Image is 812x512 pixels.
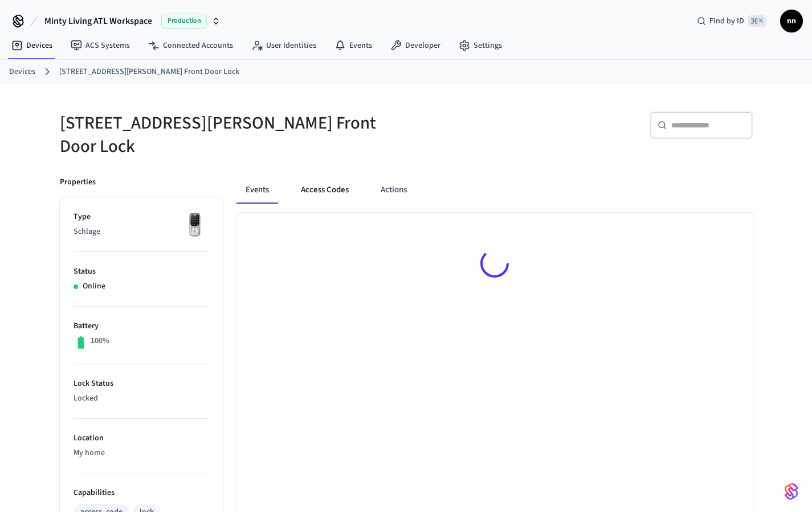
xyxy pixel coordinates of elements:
a: Developer [381,35,450,56]
button: Access Codes [292,176,358,204]
p: Location [74,432,209,444]
button: Actions [372,176,416,204]
a: Settings [450,35,511,56]
span: ⌘ K [748,15,766,27]
p: Type [74,211,209,223]
a: Devices [2,35,62,56]
a: Events [325,35,381,56]
a: ACS Systems [62,35,139,56]
p: Schlage [74,226,209,238]
button: Events [236,176,278,204]
span: Find by ID [709,15,744,27]
div: ant example [236,176,753,204]
p: Lock Status [74,378,209,390]
p: Status [74,266,209,278]
a: User Identities [242,35,325,56]
p: Locked [74,393,209,404]
p: Capabilities [74,487,209,499]
span: nn [781,11,802,31]
p: 100% [91,335,109,347]
a: Connected Accounts [139,35,242,56]
span: Minty Living ATL Workspace [44,14,152,28]
a: Devices [9,66,35,78]
span: Production [161,14,207,28]
p: My home [74,447,209,459]
img: Yale Assure Touchscreen Wifi Smart Lock, Satin Nickel, Front [181,211,209,240]
p: Properties [60,176,96,188]
div: Find by ID⌘ K [688,11,776,31]
img: SeamLogoGradient.69752ec5.svg [785,482,798,501]
p: Battery [74,320,209,332]
h5: [STREET_ADDRESS][PERSON_NAME] Front Door Lock [60,112,399,158]
button: nn [780,10,803,32]
p: Online [83,280,105,292]
a: [STREET_ADDRESS][PERSON_NAME] Front Door Lock [59,66,239,78]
